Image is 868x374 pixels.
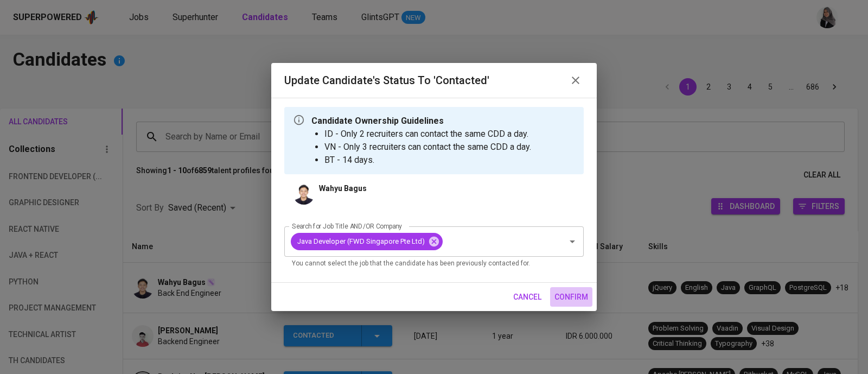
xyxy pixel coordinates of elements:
[291,236,431,246] span: Java Developer (FWD Singapore Pte Ltd)
[324,128,531,141] li: ID - Only 2 recruiters can contact the same CDD a day.
[319,183,367,194] p: Wahyu Bagus
[324,154,531,167] li: BT - 14 days.
[513,290,541,304] span: cancel
[554,290,588,304] span: confirm
[565,234,580,249] button: Open
[293,183,315,205] img: b5eedbc8373cbecf68038c9ee610bbd8.jpg
[311,115,531,128] p: Candidate Ownership Guidelines
[291,233,443,250] div: Java Developer (FWD Singapore Pte Ltd)
[284,72,489,89] h6: Update Candidate's Status to 'Contacted'
[324,141,531,154] li: VN - Only 3 recruiters can contact the same CDD a day.
[292,258,576,269] p: You cannot select the job that the candidate has been previously contacted for.
[509,287,546,307] button: cancel
[550,287,592,307] button: confirm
